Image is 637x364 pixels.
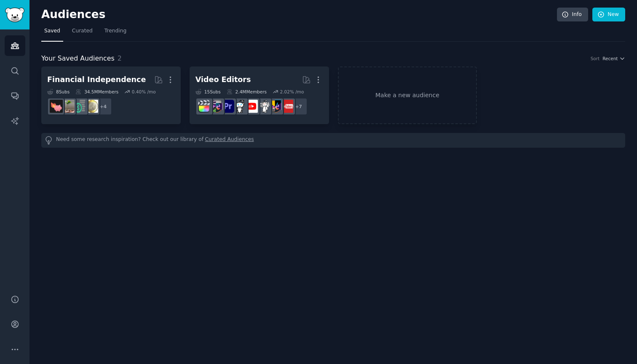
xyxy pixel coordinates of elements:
a: Trending [102,24,129,42]
a: Curated [69,24,96,42]
a: Make a new audience [338,66,477,124]
span: Recent [602,56,618,61]
div: Financial Independence [47,74,146,85]
span: Your Saved Audiences [41,53,115,64]
div: Need some research inspiration? Check out our library of [41,133,625,148]
button: Recent [602,56,625,61]
img: finalcutpro [198,100,211,113]
img: FinancialPlanning [73,100,86,113]
a: Saved [41,24,63,42]
div: 8 Sub s [47,89,70,95]
a: New [592,8,625,22]
img: premiere [221,100,234,113]
img: gopro [233,100,246,113]
a: Curated Audiences [205,136,254,145]
div: + 4 [94,98,112,115]
div: 15 Sub s [195,89,221,95]
span: Curated [72,27,93,35]
img: videography [257,100,270,113]
h2: Audiences [41,8,557,21]
img: editors [209,100,222,113]
img: VideoEditing [268,100,281,113]
div: Sort [591,56,600,61]
img: Fire [62,100,75,113]
img: NewTubers [280,100,293,113]
span: Trending [104,27,126,35]
div: + 7 [290,98,308,115]
div: 0.40 % /mo [132,89,156,95]
div: Video Editors [195,74,251,85]
a: Info [557,8,588,22]
img: fatFIRE [50,100,63,113]
a: Financial Independence8Subs34.5MMembers0.40% /mo+4UKPersonalFinanceFinancialPlanningFirefatFIRE [41,66,181,124]
div: 2.4M Members [227,89,267,95]
img: GummySearch logo [5,8,24,22]
a: Video Editors15Subs2.4MMembers2.02% /mo+7NewTubersVideoEditingvideographyyoutubersgopropremiereed... [190,66,329,124]
span: Saved [44,27,60,35]
img: youtubers [245,100,258,113]
div: 34.5M Members [75,89,118,95]
span: 2 [118,54,122,62]
img: UKPersonalFinance [85,100,98,113]
div: 2.02 % /mo [280,89,304,95]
